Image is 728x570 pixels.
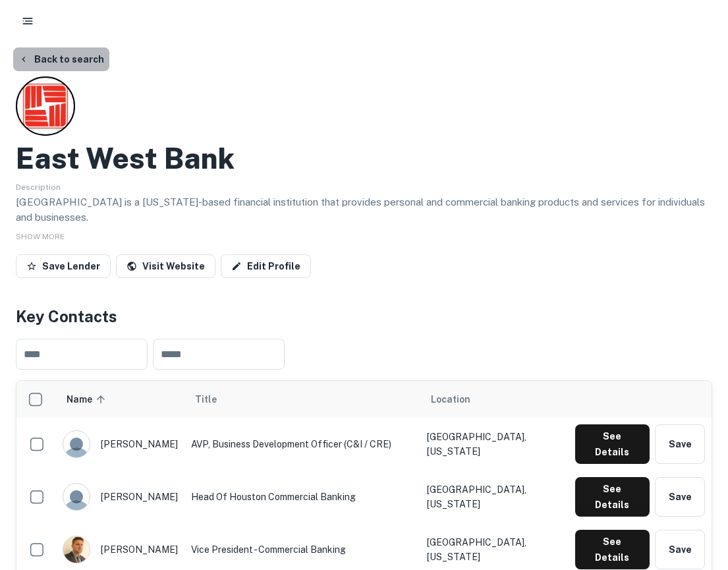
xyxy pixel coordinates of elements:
[13,47,109,71] button: Back to search
[67,391,109,407] span: Name
[655,477,705,517] button: Save
[16,141,235,176] h2: East West Bank
[63,431,90,457] img: 9c8pery4andzj6ohjkjp54ma2
[16,304,712,328] h4: Key Contacts
[221,254,311,278] a: Edit Profile
[63,484,90,510] img: 9c8pery4andzj6ohjkjp54ma2
[575,477,650,517] button: See Details
[655,424,705,464] button: Save
[431,391,470,407] span: Location
[116,254,215,278] a: Visit Website
[63,536,178,563] div: [PERSON_NAME]
[575,530,650,569] button: See Details
[56,381,184,418] th: Name
[184,418,420,470] td: AVP, Business Development Officer (C&I / CRE)
[420,381,568,418] th: Location
[662,465,728,528] iframe: Chat Widget
[16,183,61,192] span: Description
[420,418,568,470] td: [GEOGRAPHIC_DATA], [US_STATE]
[16,232,65,241] span: SHOW MORE
[184,470,420,523] td: Head of Houston Commercial Banking
[575,424,650,464] button: See Details
[16,254,111,278] button: Save Lender
[16,194,712,225] p: [GEOGRAPHIC_DATA] is a [US_STATE]-based financial institution that provides personal and commerci...
[184,381,420,418] th: Title
[655,530,705,569] button: Save
[63,430,178,458] div: [PERSON_NAME]
[63,483,178,511] div: [PERSON_NAME]
[420,470,568,523] td: [GEOGRAPHIC_DATA], [US_STATE]
[195,391,234,407] span: Title
[63,536,90,563] img: 1516869341252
